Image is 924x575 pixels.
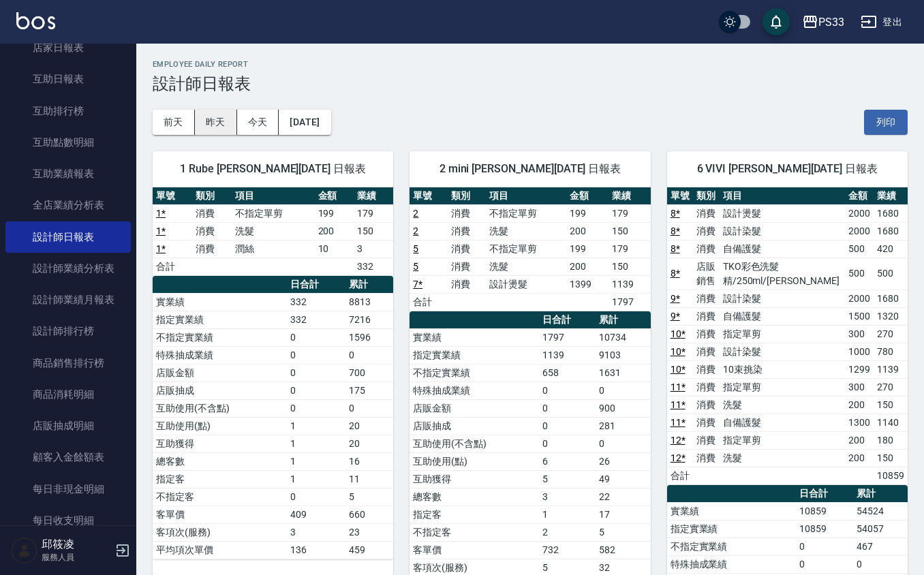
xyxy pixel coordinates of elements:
[11,537,38,564] img: Person
[845,343,874,360] td: 1000
[153,488,287,506] td: 不指定客
[192,240,232,258] td: 消費
[693,325,720,343] td: 消費
[720,396,846,414] td: 洗髮
[720,431,846,449] td: 指定單剪
[153,506,287,523] td: 客單價
[279,110,330,135] button: [DATE]
[720,204,846,222] td: 設計燙髮
[153,311,287,328] td: 指定實業績
[287,399,346,417] td: 0
[5,441,131,473] a: 顧客入金餘額表
[448,204,486,222] td: 消費
[153,523,287,541] td: 客項次(服務)
[5,253,131,284] a: 設計師業績分析表
[693,258,720,290] td: 店販銷售
[539,506,596,523] td: 1
[693,290,720,307] td: 消費
[720,343,846,360] td: 設計染髮
[486,240,566,258] td: 不指定單剪
[720,414,846,431] td: 自備護髮
[609,293,651,311] td: 1797
[874,204,908,222] td: 1680
[720,378,846,396] td: 指定單剪
[410,187,650,311] table: a dense table
[667,467,693,484] td: 合計
[192,222,232,240] td: 消費
[486,222,566,240] td: 洗髮
[287,382,346,399] td: 0
[693,187,720,205] th: 類別
[539,399,596,417] td: 0
[413,243,418,254] a: 5
[486,275,566,293] td: 設計燙髮
[596,435,650,452] td: 0
[609,222,651,240] td: 150
[539,470,596,488] td: 5
[596,523,650,541] td: 5
[845,307,874,325] td: 1500
[153,276,393,559] table: a dense table
[153,399,287,417] td: 互助使用(不含點)
[410,382,539,399] td: 特殊抽成業績
[448,222,486,240] td: 消費
[720,222,846,240] td: 設計染髮
[345,328,393,346] td: 1596
[410,346,539,364] td: 指定實業績
[195,110,237,135] button: 昨天
[693,396,720,414] td: 消費
[596,311,650,329] th: 累計
[5,95,131,127] a: 互助排行榜
[609,204,651,222] td: 179
[539,311,596,329] th: 日合計
[287,417,346,435] td: 1
[410,470,539,488] td: 互助獲得
[153,187,192,205] th: 單號
[287,470,346,488] td: 1
[426,162,634,176] span: 2 mini [PERSON_NAME][DATE] 日報表
[693,449,720,467] td: 消費
[667,555,797,573] td: 特殊抽成業績
[609,187,651,205] th: 業績
[5,505,131,536] a: 每日收支明細
[410,417,539,435] td: 店販抽成
[874,307,908,325] td: 1320
[345,470,393,488] td: 11
[874,431,908,449] td: 180
[153,364,287,382] td: 店販金額
[763,8,790,35] button: save
[874,378,908,396] td: 270
[345,382,393,399] td: 175
[315,204,354,222] td: 199
[287,311,346,328] td: 332
[448,258,486,275] td: 消費
[153,293,287,311] td: 實業績
[596,488,650,506] td: 22
[566,204,609,222] td: 199
[874,360,908,378] td: 1139
[354,204,393,222] td: 179
[667,502,797,520] td: 實業績
[845,290,874,307] td: 2000
[287,506,346,523] td: 409
[609,240,651,258] td: 179
[354,222,393,240] td: 150
[596,346,650,364] td: 9103
[720,307,846,325] td: 自備護髮
[693,431,720,449] td: 消費
[486,258,566,275] td: 洗髮
[354,258,393,275] td: 332
[874,414,908,431] td: 1140
[5,32,131,63] a: 店家日報表
[609,258,651,275] td: 150
[153,110,195,135] button: 前天
[287,328,346,346] td: 0
[874,325,908,343] td: 270
[448,240,486,258] td: 消費
[169,162,377,176] span: 1 Rube [PERSON_NAME][DATE] 日報表
[596,470,650,488] td: 49
[845,258,874,290] td: 500
[845,240,874,258] td: 500
[153,346,287,364] td: 特殊抽成業績
[874,222,908,240] td: 1680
